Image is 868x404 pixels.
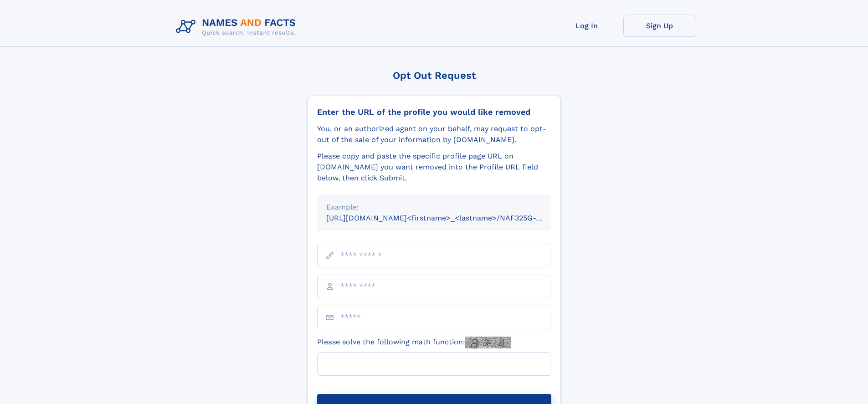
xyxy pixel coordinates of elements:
[317,123,551,145] div: You, or an authorized agent on your behalf, may request to opt-out of the sale of your informatio...
[326,214,569,222] small: [URL][DOMAIN_NAME]<firstname>_<lastname>/NAF325G-xxxxxxxx
[317,107,551,117] div: Enter the URL of the profile you would like removed
[317,151,551,184] div: Please copy and paste the specific profile page URL on [DOMAIN_NAME] you want removed into the Pr...
[308,70,561,81] div: Opt Out Request
[326,202,542,213] div: Example:
[550,15,623,37] a: Log In
[317,337,511,348] label: Please solve the following math function:
[172,15,303,39] img: Logo Names and Facts
[623,15,696,37] a: Sign Up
